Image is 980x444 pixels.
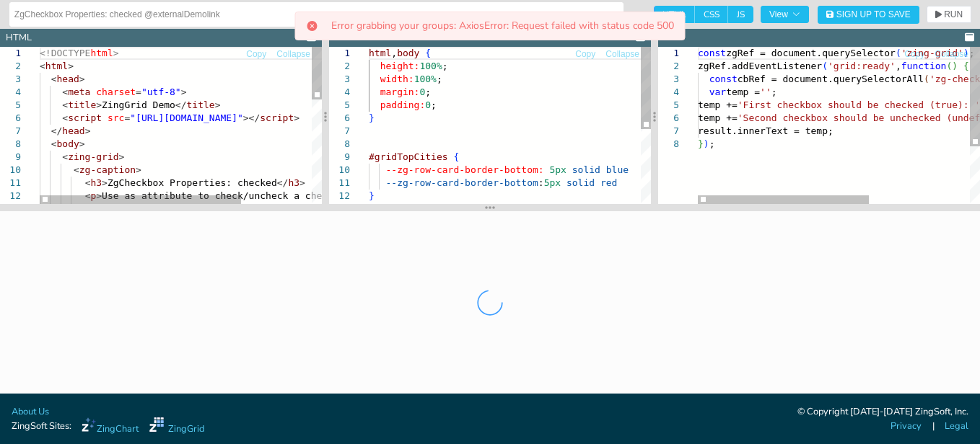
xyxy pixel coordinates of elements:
div: 2 [329,60,350,73]
div: JS [664,31,673,45]
div: 5 [658,99,679,112]
button: Collapse [276,48,311,61]
span: temp += [698,99,738,110]
div: 3 [329,73,350,86]
span: margin: [380,86,420,97]
div: 3 [658,73,679,86]
button: View [761,6,809,23]
span: script [68,112,102,123]
span: charset [96,86,136,97]
span: temp = [726,86,760,97]
span: ZingSoft Sites: [12,419,71,433]
span: height: [380,61,420,71]
span: src [108,112,124,123]
span: ; [437,74,442,84]
span: title [187,99,215,110]
span: { [425,48,431,58]
span: CSS [695,6,728,23]
span: script [260,112,294,123]
div: HTML [6,31,32,45]
span: width: [380,74,414,84]
span: result.innerText = temp; [698,125,834,136]
span: 'grid:ready' [828,61,896,71]
span: ( [896,48,901,58]
span: html [45,61,68,71]
span: Sign Up to Save [836,10,911,19]
span: html [90,48,113,58]
span: > [215,99,221,110]
div: CSS [335,31,353,45]
span: Collapse [276,50,310,58]
span: { [963,61,969,71]
span: zgRef.addEventListener [698,61,822,71]
div: checkbox-group [654,6,753,23]
span: </ [277,177,289,188]
span: = [124,112,130,123]
span: ; [431,99,437,110]
span: > [68,61,74,71]
span: title [68,99,96,110]
span: < [74,164,79,175]
span: temp += [698,112,738,123]
span: "[URL][DOMAIN_NAME]" [130,112,243,123]
span: , [391,48,397,58]
span: red [600,177,617,188]
span: HTML [654,6,695,23]
span: > [96,190,102,201]
div: 8 [658,138,679,151]
span: , [896,61,901,71]
div: 11 [329,177,350,190]
span: zgRef = document.querySelector [726,48,896,58]
span: = [136,86,141,97]
span: const [709,74,738,84]
span: ) [704,138,709,149]
span: } [369,190,375,201]
button: Copy [574,48,596,61]
span: Copy [904,50,924,58]
span: ( [946,61,952,71]
span: < [51,138,57,149]
span: var [709,86,726,97]
button: Sign Up to Save [818,6,919,24]
span: <!DOCTYPE [40,48,90,58]
span: ; [709,138,715,149]
input: Untitled Demo [14,3,618,26]
span: h3 [90,177,102,188]
span: ; [771,86,777,97]
span: Copy [246,50,266,58]
span: < [62,112,68,123]
span: </ [175,99,187,110]
span: --zg-row-card-border-bottom: [385,164,543,175]
span: > [96,99,102,110]
div: 4 [658,86,679,99]
button: Copy [245,48,267,61]
span: html [369,48,391,58]
span: body [397,48,419,58]
div: 6 [658,112,679,125]
div: 1 [658,47,679,60]
span: const [698,48,726,58]
span: < [85,190,91,201]
span: > [181,86,187,97]
button: Collapse [934,48,969,61]
span: 100% [414,74,437,84]
div: 2 [658,60,679,73]
span: meta [68,86,90,97]
span: > [136,164,141,175]
span: zg-caption [79,164,136,175]
span: blue [606,164,629,175]
span: p [90,190,96,201]
span: ) [952,61,958,71]
div: 12 [329,190,350,203]
span: solid [566,177,595,188]
button: RUN [927,6,971,23]
span: > [294,112,299,123]
span: function [901,61,947,71]
div: 9 [329,151,350,164]
span: ; [425,86,431,97]
span: cbRef = document.querySelectorAll [738,74,924,84]
span: body [56,138,79,149]
span: 0 [425,99,431,110]
a: Legal [945,419,968,433]
div: 4 [329,86,350,99]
